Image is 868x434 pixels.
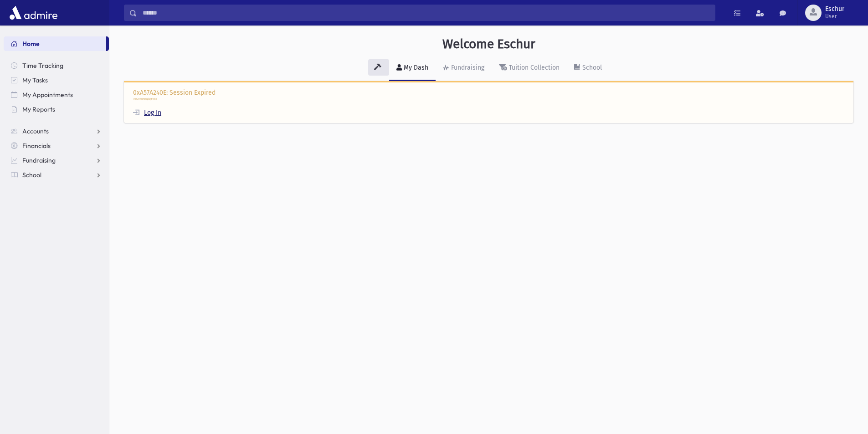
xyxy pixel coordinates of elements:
[137,5,715,21] input: Search
[22,76,48,84] span: My Tasks
[22,171,41,179] span: School
[402,64,428,71] div: My Dash
[492,56,567,81] a: Tuition Collection
[580,64,602,71] div: School
[389,56,436,81] a: My Dash
[436,56,492,81] a: Fundraising
[4,138,109,153] a: Financials
[825,5,844,13] span: Eschur
[124,81,853,123] div: 0xA57A240E: Session Expired
[7,4,60,22] img: AdmirePro
[4,153,109,168] a: Fundraising
[4,168,109,182] a: School
[4,73,109,87] a: My Tasks
[4,102,109,117] a: My Reports
[22,40,40,48] span: Home
[22,91,73,99] span: My Appointments
[4,58,109,73] a: Time Tracking
[442,36,535,52] h3: Welcome Eschur
[4,124,109,138] a: Accounts
[22,142,51,150] span: Financials
[22,61,63,70] span: Time Tracking
[4,36,106,51] a: Home
[507,64,560,71] div: Tuition Collection
[449,64,484,71] div: Fundraising
[567,56,609,81] a: School
[22,156,56,164] span: Fundraising
[133,109,161,117] a: Log In
[133,97,844,101] p: /WGT/WgtDisplayIndex
[22,105,55,113] span: My Reports
[22,127,49,135] span: Accounts
[825,13,844,20] span: User
[4,87,109,102] a: My Appointments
